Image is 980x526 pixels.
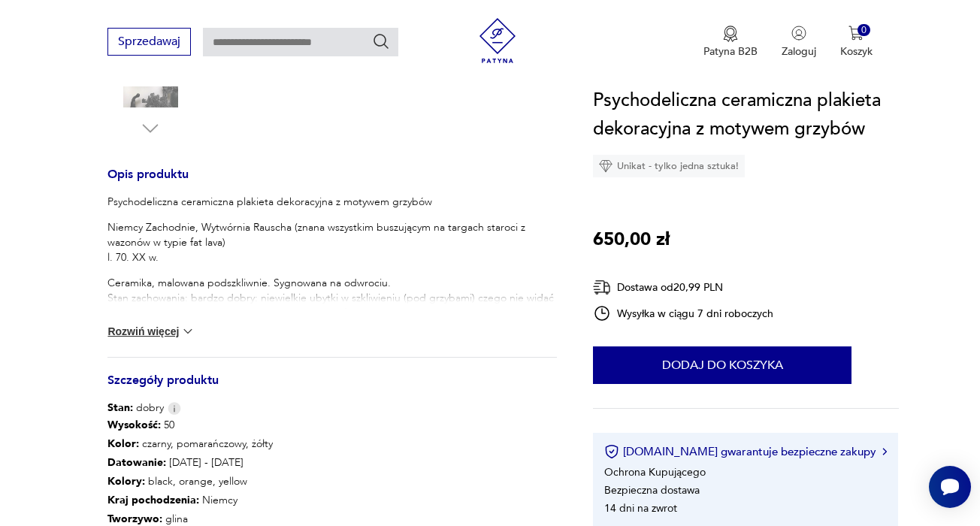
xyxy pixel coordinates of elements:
p: black, orange, yellow [107,472,273,491]
b: Datowanie : [107,455,166,470]
b: Wysokość : [107,418,161,432]
a: Ikona medaluPatyna B2B [703,26,758,59]
li: Bezpieczna dostawa [604,483,700,497]
p: Niemcy Zachodnie, Wytwórnia Rauscha (znana wszystkim buszującym na targach staroci z wazonów w ty... [107,220,557,265]
b: Kolor: [107,437,139,451]
div: 0 [857,24,870,37]
button: 0Koszyk [840,26,873,59]
img: Ikonka użytkownika [791,26,806,41]
img: Patyna - sklep z meblami i dekoracjami vintage [475,18,520,63]
button: Dodaj do koszyka [593,346,851,384]
p: czarny, pomarańczowy, żółty [107,434,273,453]
p: Ceramika, malowana podszkliwnie. Sygnowana na odwrociu. Stan zachowania: bardzo dobry: niewielkie... [107,276,557,321]
button: Patyna B2B [703,26,758,59]
img: Ikona dostawy [593,278,611,297]
b: Tworzywo : [107,512,162,526]
button: Zaloguj [782,26,816,59]
p: Zaloguj [782,44,816,59]
li: Ochrona Kupującego [604,465,706,479]
b: Stan: [107,401,133,415]
div: Dostawa od 20,99 PLN [593,278,773,297]
b: Kolory : [107,474,145,488]
p: 650,00 zł [593,225,670,254]
p: Niemcy [107,491,273,509]
img: Ikona certyfikatu [604,444,619,459]
div: Unikat - tylko jedna sztuka! [593,155,745,177]
p: Psychodeliczna ceramiczna plakieta dekoracyjna z motywem grzybów [107,195,557,210]
button: Rozwiń więcej [107,324,195,339]
img: Ikona strzałki w prawo [882,448,887,455]
img: Ikona koszyka [848,26,864,41]
img: Info icon [168,402,181,415]
div: Wysyłka w ciągu 7 dni roboczych [593,304,773,322]
a: Sprzedawaj [107,38,191,48]
img: chevron down [180,324,195,339]
b: Kraj pochodzenia : [107,493,199,507]
p: Koszyk [840,44,873,59]
p: Patyna B2B [703,44,758,59]
span: dobry [107,401,164,416]
button: Sprzedawaj [107,28,191,56]
li: 14 dni na zwrot [604,501,677,515]
h1: Psychodeliczna ceramiczna plakieta dekoracyjna z motywem grzybów [593,86,899,144]
iframe: Smartsupp widget button [929,466,971,508]
h3: Szczegóły produktu [107,376,557,401]
h3: Opis produktu [107,170,557,195]
p: 50 [107,416,273,434]
img: Ikona medalu [723,26,738,42]
img: Ikona diamentu [599,159,612,173]
button: Szukaj [372,32,390,50]
p: [DATE] - [DATE] [107,453,273,472]
button: [DOMAIN_NAME] gwarantuje bezpieczne zakupy [604,444,886,459]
